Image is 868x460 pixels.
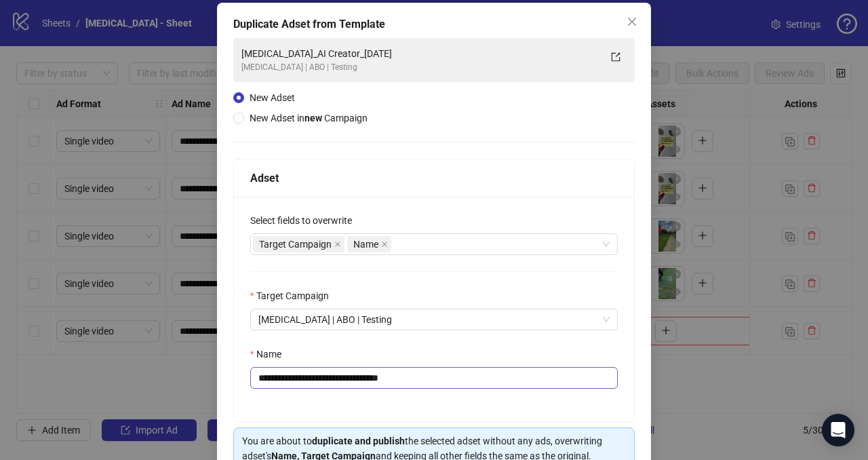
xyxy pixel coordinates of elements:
div: Duplicate Adset from Template [233,16,635,33]
span: close [627,16,637,27]
label: Target Campaign [250,288,338,303]
div: [MEDICAL_DATA] | ABO | Testing [241,61,599,74]
span: New Adset [250,92,295,103]
div: Adset [250,170,618,187]
strong: new [304,113,322,123]
div: Open Intercom Messenger [822,414,854,446]
input: Name [250,367,618,389]
span: Target Campaign [253,236,344,252]
span: close [334,241,341,248]
span: export [611,52,620,62]
strong: duplicate and publish [312,436,405,446]
label: Select fields to overwrite [250,213,361,228]
button: Close [621,11,643,33]
span: Name [347,236,391,252]
span: New Adset in Campaign [250,113,368,123]
span: Name [353,237,378,252]
label: Name [250,347,290,362]
span: Paraquat | ABO | Testing [258,309,610,330]
span: close [381,241,388,248]
span: Target Campaign [259,237,332,252]
div: [MEDICAL_DATA]_AI Creator_[DATE] [241,46,599,61]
